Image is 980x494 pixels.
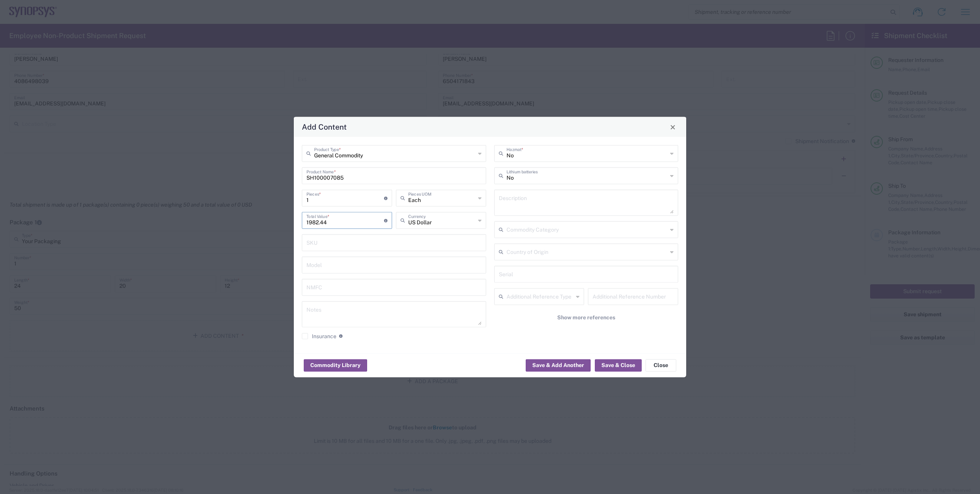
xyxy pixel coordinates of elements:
button: Close [646,359,676,371]
button: Save & Close [595,359,642,371]
button: Commodity Library [304,359,367,371]
label: Insurance [302,333,336,339]
button: Close [667,122,678,132]
span: Show more references [557,314,615,321]
h4: Add Content [302,121,347,132]
button: Save & Add Another [526,359,591,371]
